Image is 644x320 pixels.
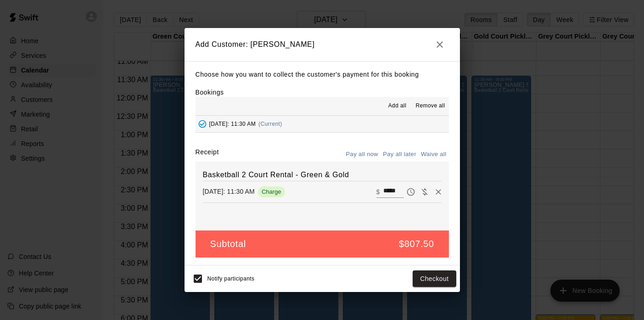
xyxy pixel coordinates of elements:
span: Notify participants [207,275,255,282]
p: [DATE]: 11:30 AM [203,187,255,196]
span: Charge [258,188,285,195]
label: Receipt [196,147,219,162]
p: $ [376,187,380,196]
h6: Basketball 2 Court Rental - Green & Gold [203,169,442,181]
span: Pay later [404,187,418,195]
span: (Current) [258,121,282,127]
h2: Add Customer: [PERSON_NAME] [185,28,460,61]
button: Add all [382,99,412,113]
span: Add all [388,101,407,111]
span: [DATE]: 11:30 AM [209,121,256,127]
p: Choose how you want to collect the customer's payment for this booking [196,69,449,80]
button: Pay all later [381,147,419,162]
button: Checkout [413,270,456,287]
button: Remove all [412,99,448,113]
button: Added - Collect Payment[DATE]: 11:30 AM(Current) [196,116,449,133]
button: Pay all now [344,147,381,162]
label: Bookings [196,89,224,96]
button: Remove [431,185,445,199]
h5: $807.50 [399,238,434,250]
h5: Subtotal [210,238,246,250]
button: Added - Collect Payment [196,117,209,131]
span: Remove all [415,101,445,111]
button: Waive all [419,147,449,162]
span: Waive payment [418,187,431,195]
